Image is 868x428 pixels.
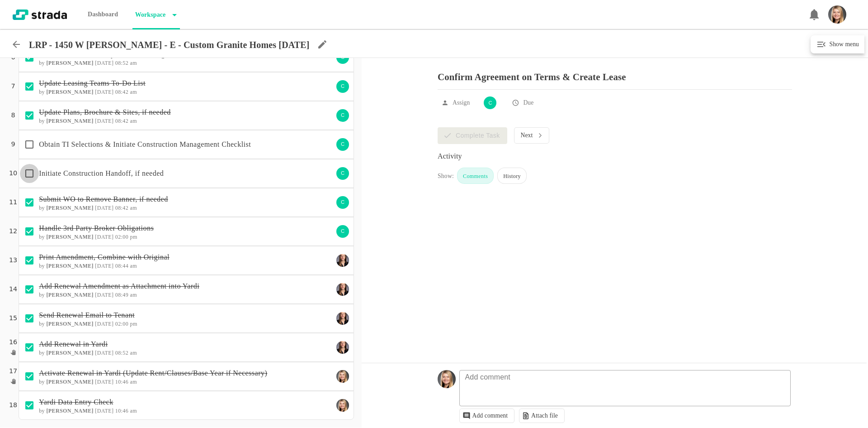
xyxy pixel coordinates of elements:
[46,350,94,356] b: [PERSON_NAME]
[46,234,94,240] b: [PERSON_NAME]
[39,234,333,240] h6: by [DATE] 02:00 pm
[11,139,15,149] p: 9
[39,292,333,298] h6: by [DATE] 08:49 am
[39,139,333,150] p: Obtain TI Selections & Initiate Construction Management Checklist
[9,284,17,294] p: 14
[39,368,333,379] p: Activate Renewal in Yardi (Update Rent/Clauses/Base Year if Necessary)
[39,379,333,385] h6: by [DATE] 10:46 am
[9,255,17,265] p: 13
[9,337,17,347] p: 16
[9,226,17,236] p: 12
[39,78,333,89] p: Update Leasing Teams To-Do List
[39,194,333,205] p: Submit WO to Remove Banner, if needed
[827,39,859,50] h6: Show menu
[39,205,333,211] h6: by [DATE] 08:42 am
[46,118,94,124] b: [PERSON_NAME]
[39,310,333,321] p: Send Renewal Email to Tenant
[46,379,94,385] b: [PERSON_NAME]
[39,408,333,414] h6: by [DATE] 10:46 am
[39,339,333,350] p: Add Renewal in Yardi
[521,132,533,139] p: Next
[523,98,533,107] p: Due
[46,263,94,269] b: [PERSON_NAME]
[9,366,17,376] p: 17
[438,172,454,184] div: Show:
[39,168,333,179] p: Initiate Construction Handoff, if needed
[335,137,350,152] div: C
[9,400,17,410] p: 18
[11,82,15,91] p: 7
[335,224,350,239] div: C
[39,321,333,327] h6: by [DATE] 02:00 pm
[46,321,94,327] b: [PERSON_NAME]
[39,252,333,263] p: Print Amendment, Combine with Original
[438,370,456,388] img: filename_aULqtEq.jpg
[483,96,497,110] div: C
[39,397,333,408] p: Yardi Data Entry Check
[336,283,349,296] img: Ty Depies
[39,89,333,95] h6: by [DATE] 08:42 am
[46,205,94,211] b: [PERSON_NAME]
[9,313,17,323] p: 15
[132,6,166,24] p: Workspace
[39,350,333,356] h6: by [DATE] 08:52 am
[39,223,333,234] p: Handle 3rd Party Broker Obligations
[335,195,350,210] div: C
[9,197,17,207] p: 11
[438,65,792,82] p: Confirm Agreement on Terms & Create Lease
[336,254,349,267] img: Ty Depies
[828,5,846,24] img: filename_aULqtEq.jpg
[461,372,515,383] p: Add comment
[39,60,333,66] h6: by [DATE] 08:52 am
[457,168,494,184] div: Comments
[438,151,792,162] div: Activity
[335,108,350,123] div: C
[531,412,558,419] p: Attach file
[336,341,349,354] img: Ty Depies
[39,118,333,124] h6: by [DATE] 08:42 am
[336,399,349,412] img: Maggie Keasling
[46,60,94,66] b: [PERSON_NAME]
[335,166,350,181] div: C
[39,263,333,269] h6: by [DATE] 08:44 am
[39,281,333,292] p: Add Renewal Amendment as Attachment into Yardi
[453,98,470,107] p: Assign
[9,168,17,178] p: 10
[336,312,349,325] img: Ty Depies
[29,39,310,50] p: LRP - 1450 W [PERSON_NAME] - E - Custom Granite Homes [DATE]
[11,111,15,120] p: 8
[46,89,94,95] b: [PERSON_NAME]
[46,408,94,414] b: [PERSON_NAME]
[335,79,350,94] div: C
[13,10,67,20] img: strada-logo
[39,107,333,118] p: Update Plans, Brochure & Sites, if needed
[46,292,94,298] b: [PERSON_NAME]
[497,168,527,184] div: History
[472,412,508,419] p: Add comment
[85,5,121,24] p: Dashboard
[336,370,349,383] img: Maggie Keasling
